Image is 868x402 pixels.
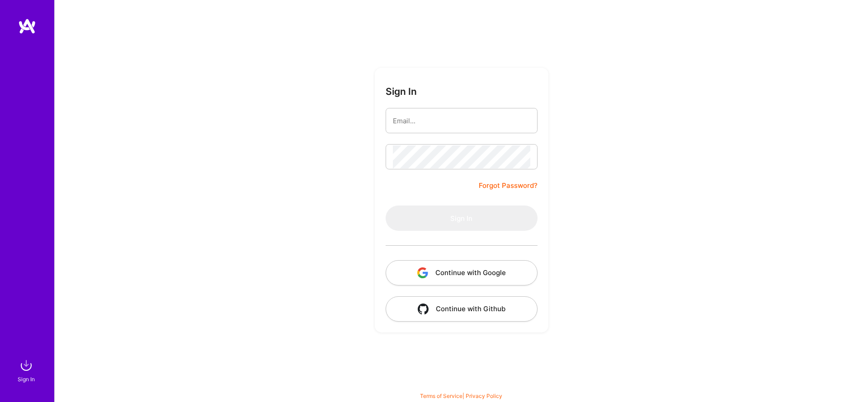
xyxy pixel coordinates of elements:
[54,375,868,397] div: © 2025 ATeams Inc., All rights reserved.
[420,393,502,399] span: |
[386,260,538,285] button: Continue with Google
[393,109,530,132] input: Email...
[386,206,538,231] button: Sign In
[417,267,428,278] img: icon
[386,86,417,97] h3: Sign In
[479,180,538,191] a: Forgot Password?
[18,374,35,384] div: Sign In
[420,393,462,399] a: Terms of Service
[418,304,429,314] img: icon
[17,356,35,374] img: sign in
[19,356,35,384] a: sign inSign In
[466,393,502,399] a: Privacy Policy
[18,18,36,34] img: logo
[386,296,538,322] button: Continue with Github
